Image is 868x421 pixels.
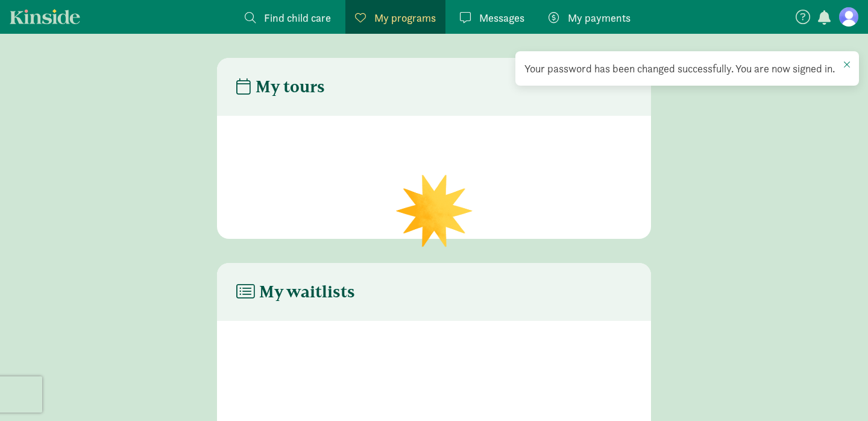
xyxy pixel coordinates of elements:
span: My programs [374,10,436,26]
div: Your password has been changed successfully. You are now signed in. [524,60,850,77]
h4: My waitlists [236,282,355,302]
span: Messages [479,10,524,26]
span: My payments [568,10,631,26]
a: Kinside [10,9,80,24]
span: Find child care [264,10,331,26]
h4: My tours [236,77,325,97]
